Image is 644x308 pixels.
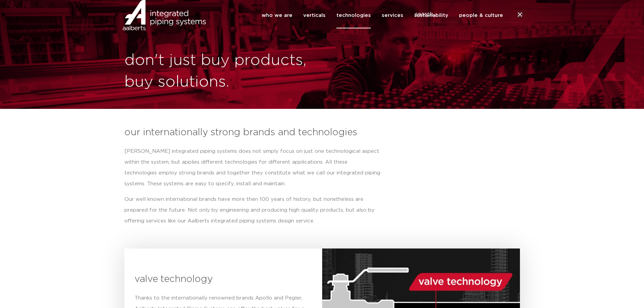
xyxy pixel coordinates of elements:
h1: don't just buy products, buy solutions. [124,50,319,93]
a: who we are [262,2,292,28]
p: Our well known international brands have more then 100 years of history, but nonetheless are prep... [124,194,382,227]
a: sustainability [414,2,448,28]
h3: our internationally strong brands and technologies [124,126,520,139]
a: verticals [303,2,326,28]
a: technologies [336,2,371,28]
h3: valve technology [135,273,312,286]
a: people & culture [459,2,503,28]
nav: Menu [262,2,503,28]
a: services [382,2,403,28]
p: [PERSON_NAME] integrated piping systems does not simply focus on just one technological aspect wi... [124,146,382,189]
